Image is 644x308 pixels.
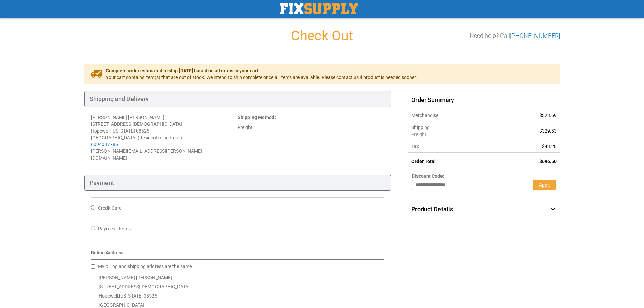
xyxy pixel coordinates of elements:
[238,115,275,120] span: Shipping Method
[533,180,556,190] button: Apply
[412,173,444,179] span: Discount Code:
[91,142,118,147] a: 6094087786
[280,3,358,14] img: Fix Industrial Supply
[106,67,417,74] span: Complete order estimated to ship [DATE] based on all items in your cart.
[408,140,497,153] th: Tax
[539,128,557,134] span: $329.53
[510,32,560,39] a: [PHONE_NUMBER]
[98,226,131,231] span: Payment Terms
[411,125,430,130] span: Shipping
[408,109,497,121] th: Merchandise
[84,28,560,43] h1: Check Out
[408,91,560,109] span: Order Summary
[98,205,122,211] span: Credit Card
[539,182,551,188] span: Apply
[542,144,557,149] span: $43.28
[84,91,391,107] div: Shipping and Delivery
[106,74,417,81] span: Your cart contains item(s) that are out of stock. We intend to ship complete once all items are a...
[84,175,391,191] div: Payment
[411,159,436,164] strong: Order Total
[280,3,358,14] a: store logo
[119,293,143,299] span: [US_STATE]
[98,264,192,269] span: My billing and shipping address are the same
[238,124,384,131] div: Freight
[238,115,276,120] strong: :
[91,114,238,161] address: [PERSON_NAME] [PERSON_NAME] [STREET_ADDRESS][DEMOGRAPHIC_DATA] Hopewell , 08525 [GEOGRAPHIC_DATA]...
[470,32,560,39] h3: Need help? Call
[91,148,202,161] span: [PERSON_NAME][EMAIL_ADDRESS][PERSON_NAME][DOMAIN_NAME]
[539,159,557,164] span: $696.50
[411,131,493,138] span: Freight
[539,113,557,118] span: $323.69
[91,249,385,260] div: Billing Address
[411,206,453,213] span: Product Details
[111,128,135,134] span: [US_STATE]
